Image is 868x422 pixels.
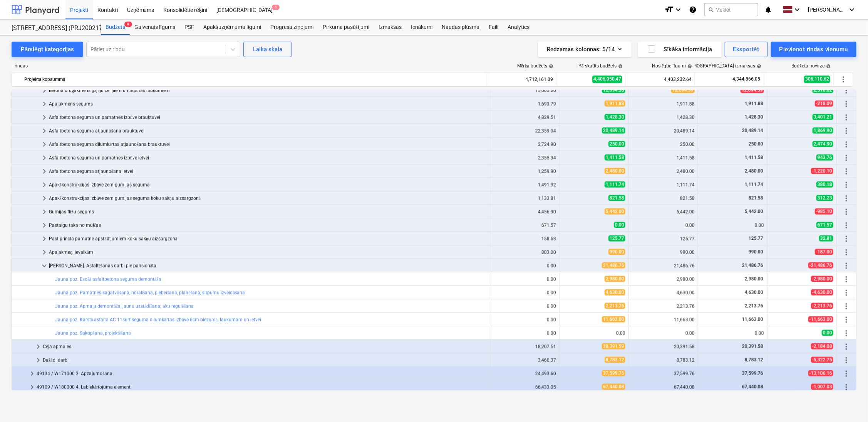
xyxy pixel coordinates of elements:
span: help [617,64,623,69]
div: 2,724.90 [493,142,556,147]
div: 0.00 [493,317,556,323]
span: Vairāk darbību [842,261,851,271]
span: 312.23 [816,195,833,201]
span: Vairāk darbību [839,75,848,84]
span: keyboard_arrow_right [40,180,49,190]
div: Redzamas kolonnas : 5/14 [547,44,622,54]
div: 1,428.30 [632,115,695,120]
span: 37,599.76 [741,371,764,376]
span: help [824,64,831,69]
span: 125.77 [608,235,625,242]
div: 1,111.74 [632,182,695,188]
span: -218.09 [815,101,833,107]
span: 2,474.90 [813,141,833,147]
span: 990.00 [748,249,764,255]
span: 4,344,866.05 [732,76,761,82]
span: 20,489.14 [741,128,764,133]
span: 1,111.74 [744,182,764,187]
span: -187.00 [815,249,833,255]
span: Vairāk darbību [842,167,851,176]
span: 250.00 [608,141,625,147]
div: Apaļakmeņi ievalkām [49,246,487,259]
a: Budžets8 [101,20,130,35]
div: Asfaltbetona seguma atjaunošana ietvei [49,165,487,178]
div: 1,693.79 [493,101,556,107]
div: PSF [180,20,199,35]
a: Izmaksas [374,20,406,35]
div: Laika skala [253,44,282,54]
span: help [686,64,692,69]
span: 0.00 [822,330,833,336]
div: Analytics [503,20,534,35]
span: keyboard_arrow_right [40,86,49,95]
div: 37,599.76 [632,371,695,377]
button: Pārslēgt kategorijas [12,42,83,57]
span: Vairāk darbību [842,234,851,244]
span: Vairāk darbību [842,140,851,149]
div: Faili [484,20,503,35]
span: -2,184.08 [811,343,833,350]
span: Vairāk darbību [842,248,851,257]
span: 21,486.76 [602,262,625,269]
div: Betona bruģakmens gājēju celiņiem un atpūtas laukumiem [49,84,487,97]
span: 4,630.00 [605,289,625,296]
div: 158.58 [493,236,556,242]
span: 1 [272,5,280,10]
span: 1,411.58 [605,155,625,161]
span: keyboard_arrow_down [40,261,49,271]
a: Apakšuzņēmuma līgumi [199,20,266,35]
span: 1,428.30 [605,114,625,120]
span: Vairāk darbību [842,99,851,109]
div: Ceļa apmales [43,341,487,353]
span: 21,486.76 [741,263,764,268]
span: 1,111.74 [605,182,625,188]
div: Dažādi darbi [43,354,487,367]
a: Jauna poz. Karstā asfalta AC 11surf seguma dilumkārtas izbūve 6cm biezumā; laukumam un ietvei [55,317,261,323]
button: Meklēt [704,3,758,16]
span: Vairāk darbību [842,86,851,95]
div: 4,403,232.64 [629,73,692,86]
div: 2,213.76 [632,304,695,309]
div: Apakškonstrukcijas izbūve zem gumijas seguma koku sakņu aizsargzonā [49,192,487,205]
span: 1,411.58 [744,155,764,160]
div: 0.00 [493,263,556,269]
div: 671.57 [493,223,556,228]
span: Vairāk darbību [842,315,851,324]
a: Jauna poz. Pamatnes sagatvošana, norakšana, piebēršana, planēšana, slīpumu izveidošana [55,290,245,296]
span: Vairāk darbību [842,369,851,378]
div: 4,630.00 [632,290,695,296]
div: 0.00 [493,304,556,309]
div: Noslēgtie līgumi [652,63,692,69]
button: Pievienot rindas vienumu [771,42,856,57]
div: [STREET_ADDRESS] (PRJ2002170, Čiekuru mājas)2601854 [12,24,92,32]
span: keyboard_arrow_right [40,221,49,230]
span: 1,428.30 [744,114,764,120]
div: 2,980.00 [632,277,695,282]
span: help [755,64,761,69]
div: 21,486.76 [632,263,695,269]
span: 125.77 [748,236,764,241]
span: 12,694.58 [602,87,625,93]
span: 250.00 [748,141,764,147]
span: Vairāk darbību [842,275,851,284]
span: 4,630.00 [744,290,764,295]
div: Mērķa budžets [517,63,553,69]
span: keyboard_arrow_right [27,383,37,392]
div: Asfaltbetona seguma un pamatnes izbūve brauktuvei [49,111,487,124]
a: Galvenais līgums [130,20,180,35]
div: [PERSON_NAME]. Asfaltēšanas darbi pie pansionāta [49,260,487,272]
span: keyboard_arrow_right [27,369,37,378]
span: Vairāk darbību [842,207,851,217]
span: 1,911.88 [605,101,625,107]
button: Laika skala [243,42,292,57]
div: Progresa ziņojumi [266,20,318,35]
span: 306,110.62 [804,76,830,83]
div: 821.58 [632,196,695,201]
span: 2,980.00 [744,276,764,282]
div: 2,355.34 [493,155,556,161]
span: 990.00 [608,249,625,255]
span: [PERSON_NAME] [808,7,846,13]
span: 2,213.76 [744,303,764,309]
